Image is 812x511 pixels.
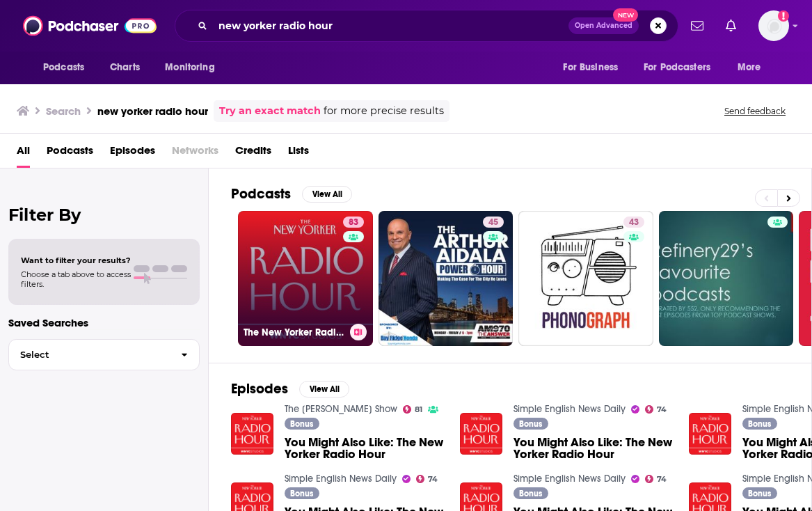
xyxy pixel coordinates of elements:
span: 81 [415,407,422,413]
span: 74 [428,476,438,482]
h2: Podcasts [231,185,291,203]
button: Show profile menu [758,10,789,41]
span: Charts [110,58,140,77]
button: Send feedback [720,105,790,117]
h3: The New Yorker Radio Hour [244,327,344,338]
a: Simple English News Daily [514,403,626,415]
a: Try an exact match [219,103,321,119]
p: Saved Searches [8,316,200,329]
a: 83 [343,217,364,228]
a: Lists [288,139,309,168]
a: The Sarah Fraser Show [285,403,397,415]
img: You Might Also Like: The New Yorker Radio Hour [231,413,273,455]
a: You Might Also Like: The New Yorker Radio Hour [514,437,672,460]
a: Simple English News Daily [285,473,397,485]
span: Bonus [290,489,313,498]
h3: Search [46,104,81,118]
span: Select [9,350,170,359]
span: 83 [349,216,358,230]
div: Search podcasts, credits, & more... [175,10,678,42]
a: Simple English News Daily [514,473,626,485]
span: Bonus [748,420,771,428]
span: For Podcasters [644,58,710,77]
a: Podcasts [47,139,93,168]
span: 74 [657,407,667,413]
span: For Business [563,58,618,77]
a: All [17,139,30,168]
span: Networks [172,139,218,168]
a: EpisodesView All [231,380,349,398]
button: open menu [553,54,635,81]
span: for more precise results [324,103,444,119]
button: Open AdvancedNew [568,17,639,34]
button: open menu [33,54,102,81]
a: Credits [235,139,271,168]
h3: new yorker radio hour [97,104,208,118]
svg: Add a profile image [778,10,789,22]
button: open menu [728,54,779,81]
span: Bonus [519,489,542,498]
span: Choose a tab above to access filters. [21,269,131,289]
a: 74 [416,475,438,483]
a: Episodes [110,139,155,168]
a: You Might Also Like: The New Yorker Radio Hour [285,437,443,460]
a: Show notifications dropdown [685,14,709,38]
button: View All [299,381,349,398]
h2: Episodes [231,380,288,398]
span: Bonus [748,489,771,498]
img: You Might Also Like: The New Yorker Radio Hour [689,413,731,455]
a: PodcastsView All [231,185,352,203]
button: View All [302,186,352,203]
a: 45 [379,211,514,346]
a: Charts [101,54,148,81]
h2: Filter By [8,205,200,225]
span: Bonus [519,420,542,428]
span: More [738,58,761,77]
a: 83The New Yorker Radio Hour [238,211,373,346]
span: Logged in as nell-elle [758,10,789,41]
img: User Profile [758,10,789,41]
a: 43 [518,211,653,346]
button: open menu [155,54,232,81]
a: 81 [403,405,423,414]
a: Show notifications dropdown [720,14,742,38]
span: New [613,8,638,22]
span: 43 [629,216,639,230]
img: Podchaser - Follow, Share and Rate Podcasts [23,13,157,39]
span: 45 [488,216,498,230]
img: You Might Also Like: The New Yorker Radio Hour [460,413,502,455]
span: 74 [657,476,667,482]
span: Open Advanced [575,22,632,29]
span: Bonus [290,420,313,428]
a: 74 [645,405,667,414]
a: 45 [483,217,504,228]
span: Want to filter your results? [21,255,131,265]
a: 43 [623,217,644,228]
input: Search podcasts, credits, & more... [213,15,568,37]
button: Select [8,339,200,370]
span: Podcasts [43,58,84,77]
button: open menu [635,54,731,81]
a: 74 [645,475,667,483]
span: Monitoring [165,58,214,77]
